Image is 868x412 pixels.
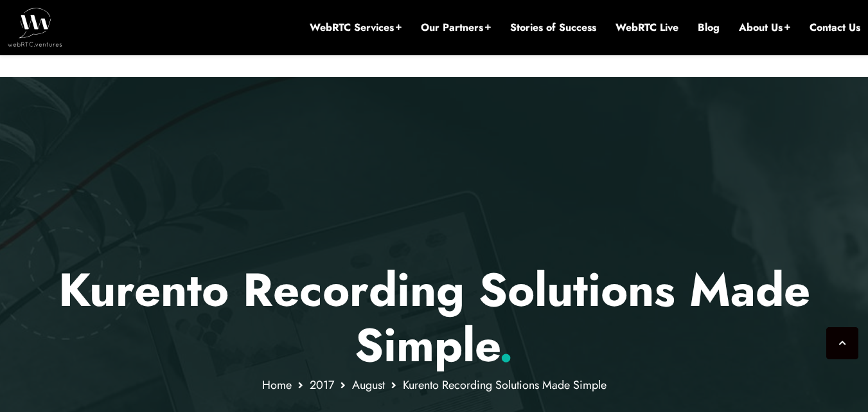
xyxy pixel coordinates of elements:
[352,377,385,393] a: August
[499,312,513,379] span: .
[310,377,334,393] a: 2017
[810,21,860,35] a: Contact Us
[510,21,596,35] a: Stories of Success
[310,21,402,35] a: WebRTC Services
[739,21,790,35] a: About Us
[616,21,678,35] a: WebRTC Live
[8,8,62,46] img: WebRTC.ventures
[698,21,720,35] a: Blog
[262,377,292,393] a: Home
[58,262,810,373] p: Kurento Recording Solutions Made Simple
[421,21,491,35] a: Our Partners
[403,377,607,393] span: Kurento Recording Solutions Made Simple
